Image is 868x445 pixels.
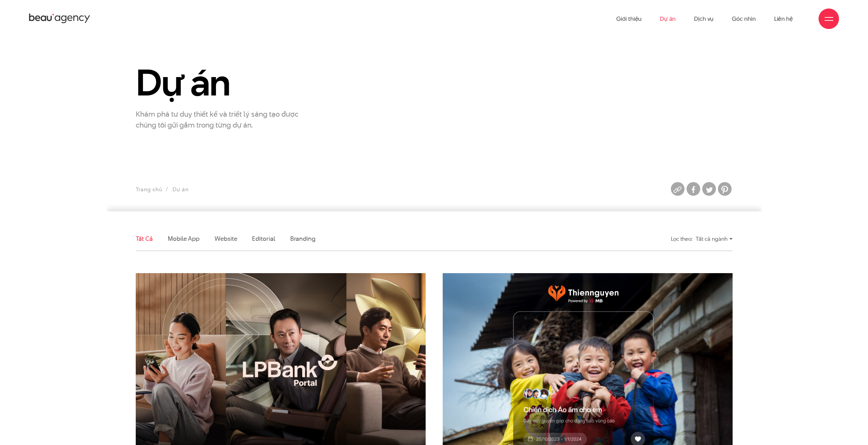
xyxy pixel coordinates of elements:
[671,233,692,245] div: Lọc theo:
[168,234,200,243] a: Mobile app
[215,234,237,243] a: Website
[136,108,306,130] p: Khám phá tư duy thiết kế và triết lý sáng tạo được chúng tôi gửi gắm trong từng dự án.
[696,233,733,245] div: Tất cả ngành
[136,234,153,243] a: Tất cả
[136,186,162,193] a: Trang chủ
[252,234,275,243] a: Editorial
[136,63,323,102] h1: Dự án
[290,234,315,243] a: Branding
